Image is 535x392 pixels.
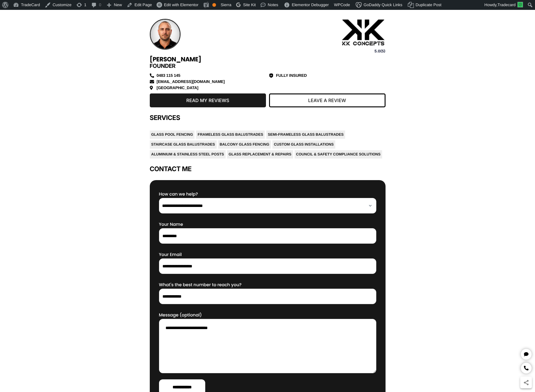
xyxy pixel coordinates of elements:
[150,56,265,63] h2: [PERSON_NAME]
[275,73,307,78] span: Fully Insured
[159,251,376,274] label: Your Email
[159,221,376,244] label: Your Name
[159,319,376,373] textarea: Message (optional)
[296,152,381,156] strong: Council & Safety Compliance Solutions
[150,73,266,78] a: 0483 115 145
[150,63,265,70] h3: Founder
[159,258,376,274] input: Your Email
[274,142,334,146] strong: Custom Glass Installations
[150,113,386,123] h4: SERVICES
[212,3,216,7] div: OK
[150,79,266,84] a: [EMAIL_ADDRESS][DOMAIN_NAME]
[243,2,256,7] span: Site Kit
[159,228,376,244] input: Your Name
[151,152,224,156] strong: Aluminium & Stainless Steel Posts
[520,377,532,388] button: Share
[150,165,386,174] h4: CONTACT ME
[186,98,229,103] span: READ MY REVIEWS
[497,2,516,7] span: Tradecard
[159,191,376,213] label: How can we help?
[269,93,386,107] a: LEAVE A REVIEW
[159,198,376,213] select: How can we help?
[268,132,344,137] strong: Semi-Frameless Glass Balustrades
[220,142,269,146] strong: Balcony Glass Fencing
[159,282,376,304] label: What's the best number to reach you?
[229,152,292,156] strong: Glass Replacement & Repairs
[164,2,198,7] span: Edit with Elementor
[155,73,180,78] span: 0483 115 145
[159,312,376,373] label: Message (optional)
[151,142,215,146] strong: Staircase Glass Balustrades
[198,132,263,137] strong: Frameless Glass Balustrades
[159,289,376,304] input: What's the best number to reach you?
[155,79,225,84] span: [EMAIL_ADDRESS][DOMAIN_NAME]
[155,85,198,90] span: [GEOGRAPHIC_DATA]
[308,98,346,103] span: LEAVE A REVIEW
[374,49,385,53] a: 5.0(5)
[151,132,193,137] strong: Glass Pool Fencing
[150,93,266,107] a: READ MY REVIEWS
[150,19,181,50] img: 3de58c99-3ed5-46bf-9678-e2879e542df0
